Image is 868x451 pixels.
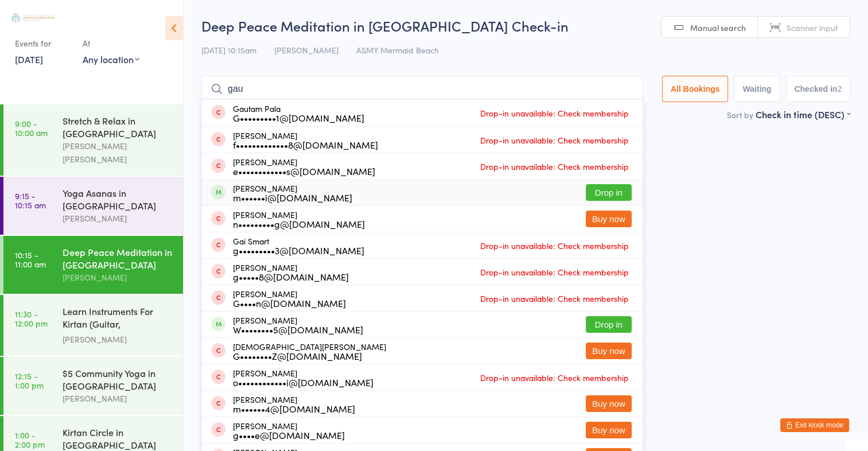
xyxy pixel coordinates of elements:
span: Drop-in unavailable: Check membership [477,290,632,307]
button: All Bookings [662,76,729,102]
button: Drop in [586,184,632,201]
div: Stretch & Relax in [GEOGRAPHIC_DATA] [63,114,173,139]
div: G••••••••Z@[DOMAIN_NAME] [233,351,386,360]
div: G••••n@[DOMAIN_NAME] [233,298,346,308]
div: $5 Community Yoga in [GEOGRAPHIC_DATA] [63,367,173,392]
time: 9:00 - 10:00 am [15,119,48,137]
div: [DEMOGRAPHIC_DATA][PERSON_NAME] [233,342,386,360]
div: f•••••••••••••8@[DOMAIN_NAME] [233,140,378,149]
span: Manual search [690,22,746,33]
div: [PERSON_NAME] [233,210,365,228]
h2: Deep Peace Meditation in [GEOGRAPHIC_DATA] Check-in [201,16,850,35]
button: Waiting [734,76,780,102]
div: m••••••4@[DOMAIN_NAME] [233,404,355,413]
div: Gai Smart [233,236,364,255]
div: Any location [83,53,139,65]
a: 12:15 -1:00 pm$5 Community Yoga in [GEOGRAPHIC_DATA][PERSON_NAME] [3,357,183,415]
div: g••••e@[DOMAIN_NAME] [233,430,345,440]
div: o••••••••••••i@[DOMAIN_NAME] [233,378,373,387]
div: m••••••i@[DOMAIN_NAME] [233,193,352,202]
div: [PERSON_NAME] [233,368,373,387]
div: W••••••••5@[DOMAIN_NAME] [233,325,363,334]
button: Exit kiosk mode [780,418,849,432]
span: Drop-in unavailable: Check membership [477,104,632,122]
a: 9:00 -10:00 amStretch & Relax in [GEOGRAPHIC_DATA][PERSON_NAME] [PERSON_NAME] [3,104,183,176]
div: e••••••••••••s@[DOMAIN_NAME] [233,166,375,176]
span: Scanner input [787,22,838,33]
div: [PERSON_NAME] [233,157,375,176]
div: [PERSON_NAME] [233,263,349,281]
div: Events for [15,34,71,53]
div: [PERSON_NAME] [PERSON_NAME] [63,139,173,166]
div: Deep Peace Meditation in [GEOGRAPHIC_DATA] [63,246,173,271]
time: 12:15 - 1:00 pm [15,371,44,390]
div: 2 [837,84,842,94]
div: g•••••8@[DOMAIN_NAME] [233,272,349,281]
div: [PERSON_NAME] [233,289,346,308]
button: Buy now [586,395,632,412]
button: Buy now [586,422,632,438]
input: Search [201,76,643,102]
a: 11:30 -12:00 pmLearn Instruments For Kirtan (Guitar, Harmonium, U...[PERSON_NAME] [3,295,183,356]
span: Drop-in unavailable: Check membership [477,263,632,281]
time: 9:15 - 10:15 am [15,191,46,209]
button: Buy now [586,211,632,227]
span: Drop-in unavailable: Check membership [477,158,632,175]
time: 11:30 - 12:00 pm [15,309,48,328]
span: Drop-in unavailable: Check membership [477,369,632,386]
div: [PERSON_NAME] [63,212,173,225]
div: [PERSON_NAME] [233,421,345,440]
div: [PERSON_NAME] [233,395,355,413]
a: [DATE] [15,53,43,65]
div: Check in time (DESC) [756,108,850,120]
span: Drop-in unavailable: Check membership [477,237,632,254]
button: Checked in2 [786,76,851,102]
img: Australian School of Meditation & Yoga (Gold Coast) [11,13,55,22]
div: [PERSON_NAME] [233,131,378,149]
span: Drop-in unavailable: Check membership [477,131,632,149]
time: 10:15 - 11:00 am [15,250,46,269]
div: Learn Instruments For Kirtan (Guitar, Harmonium, U... [63,305,173,333]
time: 1:00 - 2:00 pm [15,430,45,449]
div: Kirtan Circle in [GEOGRAPHIC_DATA] [63,426,173,451]
button: Buy now [586,343,632,359]
div: [PERSON_NAME] [63,392,173,405]
div: [PERSON_NAME] [63,333,173,346]
span: [DATE] 10:15am [201,44,256,56]
div: [PERSON_NAME] [63,271,173,284]
div: [PERSON_NAME] [233,316,363,334]
div: [PERSON_NAME] [233,184,352,202]
div: At [83,34,139,53]
span: ASMY Mermaid Beach [356,44,439,56]
div: G•••••••••1@[DOMAIN_NAME] [233,113,364,122]
label: Sort by [727,109,753,120]
div: n•••••••••g@[DOMAIN_NAME] [233,219,365,228]
a: 10:15 -11:00 amDeep Peace Meditation in [GEOGRAPHIC_DATA][PERSON_NAME] [3,236,183,294]
button: Drop in [586,316,632,333]
a: 9:15 -10:15 amYoga Asanas in [GEOGRAPHIC_DATA][PERSON_NAME] [3,177,183,235]
div: Gautam Pala [233,104,364,122]
div: Yoga Asanas in [GEOGRAPHIC_DATA] [63,186,173,212]
span: [PERSON_NAME] [274,44,338,56]
div: g•••••••••3@[DOMAIN_NAME] [233,246,364,255]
